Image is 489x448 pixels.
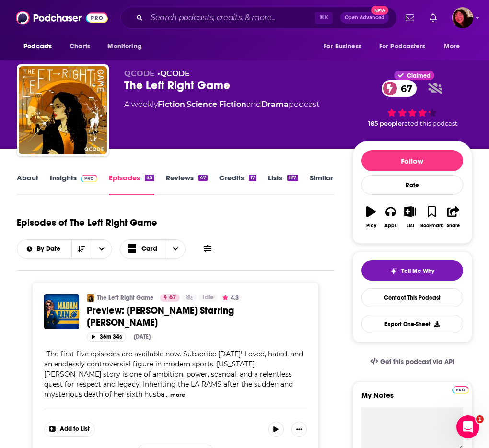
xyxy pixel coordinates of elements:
[17,246,71,252] button: open menu
[420,200,443,235] button: Bookmark
[268,173,298,195] a: Lists127
[147,10,315,25] input: Search podcasts, credits, & more...
[124,69,155,78] span: QCODE
[340,12,389,24] button: Open AdvancedNew
[124,99,319,110] div: A weekly podcast
[287,175,298,181] div: 127
[170,391,185,399] button: more
[45,422,94,436] button: Show More Button
[420,223,443,229] div: Bookmark
[362,350,462,374] a: Get this podcast via API
[19,66,107,154] img: The Left Right Game
[16,9,108,27] img: Podchaser - Follow, Share and Rate Podcasts
[186,100,246,109] a: Science Fiction
[366,223,376,229] div: Play
[476,415,484,423] span: 1
[401,267,434,275] span: Tell Me Why
[291,422,307,437] button: Show More Button
[361,390,463,407] label: My Notes
[361,288,463,307] a: Contact This Podcast
[361,200,381,235] button: Play
[402,10,418,26] a: Show notifications dropdown
[400,200,420,235] button: List
[63,37,96,56] a: Charts
[166,173,208,195] a: Reviews47
[81,175,97,182] img: Podchaser Pro
[109,173,154,195] a: Episodes45
[71,240,92,258] button: Sort Direction
[249,175,256,181] div: 17
[437,37,472,56] button: open menu
[452,7,473,28] button: Show profile menu
[70,40,90,53] span: Charts
[246,100,261,109] span: and
[373,37,439,56] button: open menu
[17,217,157,229] h1: Episodes of The Left Right Game
[87,332,126,342] button: 36m 34s
[407,73,431,78] span: Claimed
[447,223,460,229] div: Share
[371,6,388,15] span: New
[157,69,190,78] span: •
[158,100,185,109] a: Fiction
[44,350,303,399] span: The first five episodes are available now. Subscribe [DATE]! Loved, hated, and an endlessly contr...
[452,386,469,394] img: Podchaser Pro
[382,80,417,97] a: 67
[452,7,473,28] img: User Profile
[452,385,469,394] a: Pro website
[361,260,463,281] button: tell me why sparkleTell Me Why
[60,425,90,433] span: Add to List
[198,175,208,181] div: 47
[17,173,38,195] a: About
[169,293,176,303] span: 67
[145,175,154,181] div: 45
[452,7,473,28] span: Logged in as Kathryn-Musilek
[23,40,52,53] span: Podcasts
[443,200,463,235] button: Share
[361,150,463,171] button: Follow
[361,175,463,195] div: Rate
[345,15,384,20] span: Open Advanced
[310,173,333,195] a: Similar
[44,350,303,399] span: "
[87,294,94,302] img: The Left Right Game
[390,267,397,275] img: tell me why sparkle
[203,293,214,303] span: Idle
[380,358,454,366] span: Get this podcast via API
[402,120,457,127] span: rated this podcast
[324,40,361,53] span: For Business
[17,239,112,259] h2: Choose List sort
[381,200,401,235] button: Apps
[120,239,186,259] button: Choose View
[315,12,333,24] span: ⌘ K
[199,294,218,302] a: Idle
[352,69,472,129] div: Claimed67 185 peoplerated this podcast
[141,246,157,252] span: Card
[101,37,154,56] button: open menu
[17,37,64,56] button: open menu
[444,40,460,53] span: More
[37,246,64,252] span: By Date
[379,40,425,53] span: For Podcasters
[44,294,79,329] img: Preview: Madam Ram Starring Toni Collette
[134,333,151,340] div: [DATE]
[219,173,256,195] a: Credits17
[407,223,414,229] div: List
[87,305,307,329] a: Preview: [PERSON_NAME] Starring [PERSON_NAME]
[87,305,234,329] span: Preview: [PERSON_NAME] Starring [PERSON_NAME]
[361,315,463,333] button: Export One-Sheet
[92,240,112,258] button: open menu
[261,100,289,109] a: Drama
[50,173,97,195] a: InsightsPodchaser Pro
[164,390,169,399] span: ...
[185,100,186,109] span: ,
[391,80,417,97] span: 67
[120,7,397,29] div: Search podcasts, credits, & more...
[384,223,397,229] div: Apps
[160,69,190,78] a: QCODE
[426,10,441,26] a: Show notifications dropdown
[160,294,180,302] a: 67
